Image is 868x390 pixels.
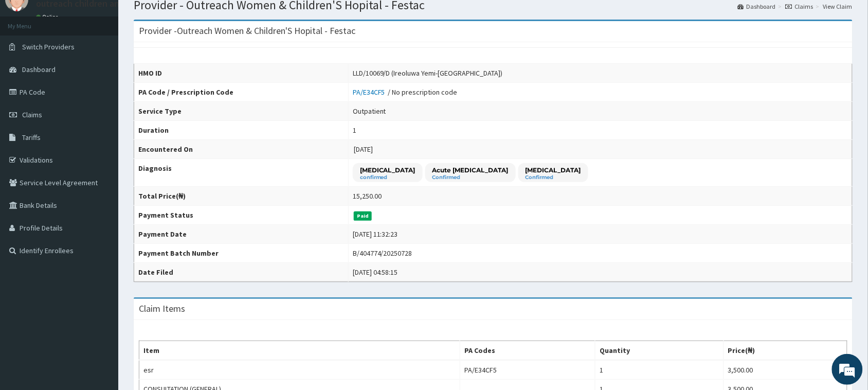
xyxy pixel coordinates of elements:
h3: Claim Items [139,304,185,313]
span: Dashboard [22,65,56,74]
small: confirmed [360,175,415,180]
div: Outpatient [353,106,386,116]
th: PA Code / Prescription Code [134,83,349,102]
th: Item [139,341,460,361]
td: esr [139,360,460,380]
div: [DATE] 11:32:23 [353,229,398,239]
th: Payment Date [134,225,349,244]
th: Duration [134,121,349,140]
div: Chat with us now [53,58,173,71]
th: Payment Batch Number [134,244,349,263]
th: Diagnosis [134,159,349,187]
span: Switch Providers [22,42,75,51]
th: HMO ID [134,64,349,83]
th: Encountered On [134,140,349,159]
th: Payment Status [134,206,349,225]
span: Claims [22,110,42,119]
th: Date Filed [134,263,349,282]
div: / No prescription code [353,87,458,97]
div: 15,250.00 [353,191,382,201]
a: PA/E34CF5 [353,87,388,97]
a: Dashboard [738,2,776,11]
a: Online [36,13,61,21]
div: [DATE] 04:58:15 [353,267,398,277]
textarea: Type your message and hit 'Enter' [5,281,196,317]
td: 1 [595,360,724,380]
td: PA/E34CF5 [460,360,595,380]
p: Acute [MEDICAL_DATA] [432,166,509,174]
img: d_794563401_company_1708531726252_794563401 [19,51,42,77]
div: B/404774/20250728 [353,248,412,258]
h3: Provider - Outreach Women & Children'S Hopital - Festac [139,26,355,36]
a: Claims [786,2,813,11]
small: Confirmed [526,175,581,180]
span: We're online! [60,130,142,234]
small: Confirmed [432,175,509,180]
span: Paid [354,211,372,221]
span: Tariffs [22,133,41,142]
span: [DATE] [354,145,373,154]
div: LLD/10069/D (Ireoluwa Yemi-[GEOGRAPHIC_DATA]) [353,68,503,78]
div: 1 [353,125,356,135]
td: 3,500.00 [724,360,847,380]
a: View Claim [823,2,853,11]
th: Total Price(₦) [134,187,349,206]
p: [MEDICAL_DATA] [360,166,415,174]
th: Service Type [134,102,349,121]
div: Minimize live chat window [169,5,193,30]
th: PA Codes [460,341,595,361]
p: [MEDICAL_DATA] [526,166,581,174]
th: Price(₦) [724,341,847,361]
th: Quantity [595,341,724,361]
